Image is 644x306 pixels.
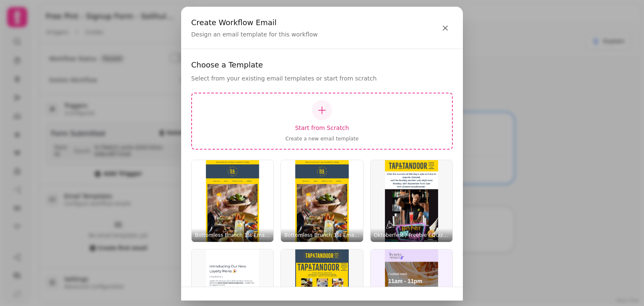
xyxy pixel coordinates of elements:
h2: Create Workflow Email [191,17,318,29]
button: Oktoberfest / Freebie / Quiz Night Southampton [campaign]Oktoberfest / Freebie / Quiz Night South... [370,160,453,242]
button: Bottomless Brunch 1st Email (Peterborough) [campaign]Bottomless Brunch 1st Email ([GEOGRAPHIC_DAT... [280,160,363,242]
button: Start from ScratchCreate a new email template [191,93,453,150]
p: Bottomless Brunch 1st Email ([GEOGRAPHIC_DATA]) [campaign] [copy] [195,232,270,239]
p: Oktoberfest / Freebie / Quiz Night Southampton [campaign] [374,232,449,239]
span: Create a new email template [286,135,359,142]
p: Design an email template for this workflow [191,30,318,39]
button: Bottomless Brunch 1st Email (Peterborough) [campaign] [copy]Bottomless Brunch 1st Email ([GEOGRAP... [191,160,274,242]
h3: Choose a Template [191,59,453,71]
span: Start from Scratch [295,124,349,132]
p: Bottomless Brunch 1st Email ([GEOGRAPHIC_DATA]) [campaign] [284,232,359,239]
p: Select from your existing email templates or start from scratch [191,74,453,83]
img: Oktoberfest / Freebie / Quiz Night Southampton [campaign] [371,160,452,242]
img: Bottomless Brunch 1st Email (Peterborough) [campaign] [copy] [192,160,273,242]
img: Bottomless Brunch 1st Email (Peterborough) [campaign] [281,160,363,242]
